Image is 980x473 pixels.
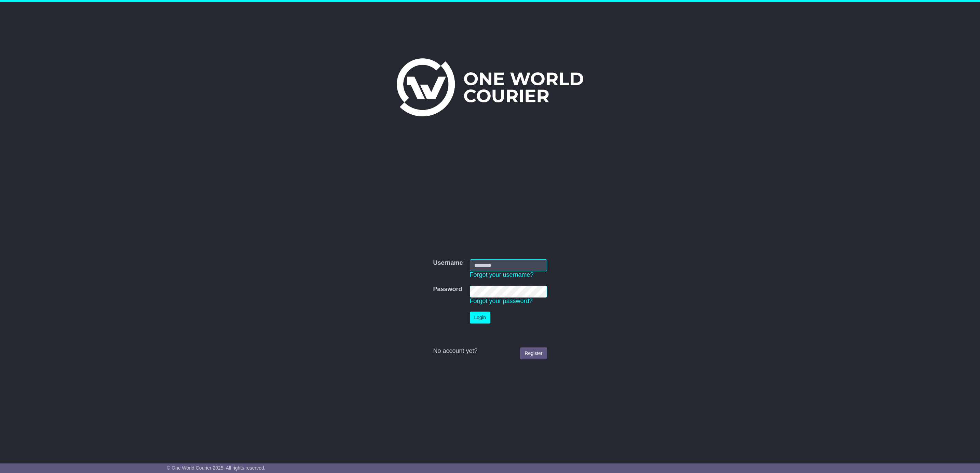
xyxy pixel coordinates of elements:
[470,271,534,278] a: Forgot your username?
[520,347,547,359] a: Register
[433,347,547,355] div: No account yet?
[470,312,490,324] button: Login
[433,259,463,267] label: Username
[167,465,266,471] span: © One World Courier 2025. All rights reserved.
[397,58,583,116] img: One World
[433,286,462,293] label: Password
[470,298,533,304] a: Forgot your password?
